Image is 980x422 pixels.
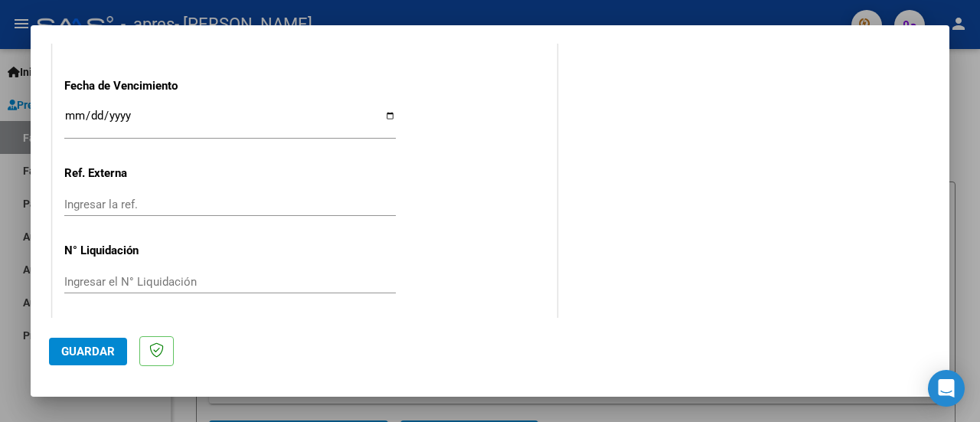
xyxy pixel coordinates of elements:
[61,345,115,358] span: Guardar
[64,77,208,95] p: Fecha de Vencimiento
[928,370,965,407] div: Open Intercom Messenger
[49,338,127,365] button: Guardar
[64,165,208,182] p: Ref. Externa
[64,242,208,260] p: N° Liquidación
